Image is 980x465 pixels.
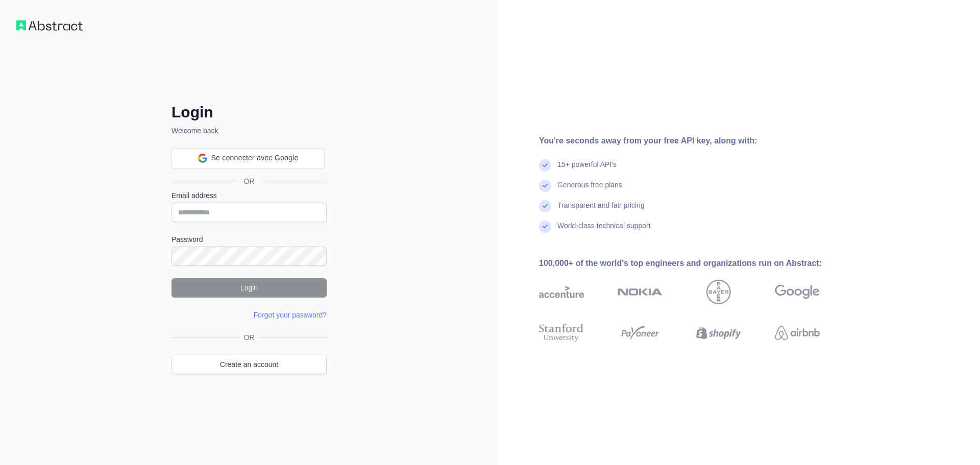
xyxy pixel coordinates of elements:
[171,278,327,298] button: Login
[240,332,259,342] span: OR
[539,159,551,172] img: check mark
[557,159,617,180] div: 15+ powerful API's
[706,280,731,304] img: bayer
[696,322,741,344] img: shopify
[171,190,327,201] label: Email address
[539,322,584,344] img: stanford university
[171,148,325,168] div: Se connecter avec Google
[254,311,327,319] a: Forgot your password?
[618,322,663,344] img: payoneer
[539,180,551,192] img: check mark
[775,322,820,344] img: airbnb
[171,234,327,244] label: Password
[539,135,852,147] div: You're seconds away from your free API key, along with:
[236,176,263,186] span: OR
[539,221,551,233] img: check mark
[557,180,622,200] div: Generous free plans
[557,200,645,221] div: Transparent and fair pricing
[618,280,663,304] img: nokia
[16,20,83,31] img: Workflow
[171,103,327,121] h2: Login
[211,153,299,163] span: Se connecter avec Google
[171,355,327,374] a: Create an account
[539,257,852,270] div: 100,000+ of the world's top engineers and organizations run on Abstract:
[557,221,651,241] div: World-class technical support
[775,280,820,304] img: google
[171,126,327,136] p: Welcome back
[539,280,584,304] img: accenture
[539,200,551,212] img: check mark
